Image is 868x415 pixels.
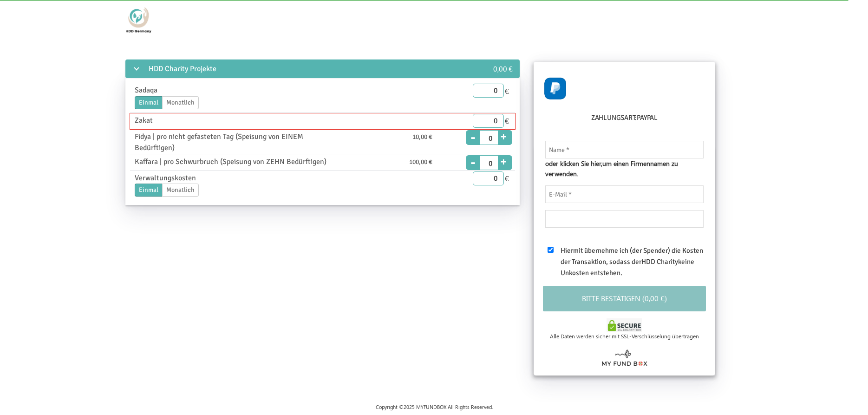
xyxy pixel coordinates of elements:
[504,114,510,128] span: €
[641,257,678,266] span: HDD Charity
[498,129,509,142] button: +
[125,59,460,78] div: HDD Charity Projekte
[545,141,704,158] input: Name *
[543,286,706,311] button: Bitte bestätigen (0,00 €)
[504,84,510,98] span: €
[376,403,493,410] span: Copyright © 2025 MYFUNDBOX All Rights Reserved.
[128,156,338,168] div: Kaffara | pro Schwurbruch (Speisung von ZEHN Bedürftigen)
[135,184,163,197] label: Einmal
[412,132,432,142] span: 10,00 €
[162,184,199,197] label: Monatlich
[545,158,704,178] span: oder klicken Sie hier,um einen Firmennamen zu verwenden.
[128,172,338,184] div: Verwaltungskosten
[545,185,704,203] input: E-Mail *
[162,96,199,109] label: Monatlich
[135,96,163,109] label: Einmal
[128,115,338,126] div: Zakat
[543,332,706,340] div: Alle Daten werden sicher mit SSL-Verschlüsselung übertragen
[466,150,480,163] button: -
[544,78,566,99] img: PayPal
[128,131,338,154] div: Fidya | pro nicht gefasteten Tag (Speisung von EINEM Bedürftigen)
[637,112,658,123] label: PayPal
[543,112,706,127] h6: Zahlungsart:
[128,85,338,96] div: Sadaqa
[504,171,510,185] span: €
[493,64,513,73] span: 0,00 €
[561,246,703,277] span: Hiermit übernehme ich (der Spender) die Kosten der Transaktion, sodass der keine Unkosten entstehen.
[466,125,480,138] button: -
[498,154,509,167] button: +
[409,157,432,167] span: 100,00 €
